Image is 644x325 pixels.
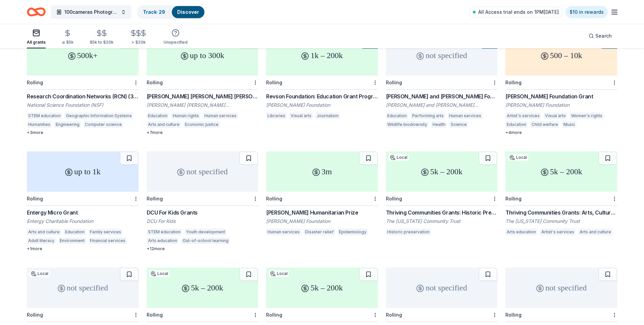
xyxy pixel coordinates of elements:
[505,151,617,237] a: 5k – 200kLocalRollingThriving Communities Grants: Arts, Culture & Historic PreservationThe [US_ST...
[570,112,604,119] div: Women's rights
[411,112,445,119] div: Performing arts
[203,112,238,119] div: Human services
[147,112,169,119] div: Education
[181,237,230,244] div: Out-of-school learning
[530,121,559,128] div: Child welfare
[147,268,258,308] div: 5k – 200k
[27,312,43,318] div: Rolling
[505,130,617,135] div: + 4 more
[386,268,498,308] div: not specified
[84,121,123,128] div: Computer science
[171,112,200,119] div: Human rights
[583,29,617,43] button: Search
[27,112,62,119] div: STEM education
[386,229,431,235] div: Historic preservation
[54,121,81,128] div: Engineering
[58,237,86,244] div: Environment
[27,4,46,20] a: Home
[266,35,378,76] div: 1k – 200k
[147,121,181,128] div: Arts and culture
[565,6,608,18] a: $10 in rewards
[147,151,258,251] a: not specifiedRollingDCU For Kids GrantsDCU For KidsSTEM educationYouth developmentArts educationO...
[562,121,577,128] div: Music
[27,196,43,201] div: Rolling
[266,268,378,308] div: 5k – 200k
[27,246,139,251] div: + 1 more
[266,229,301,235] div: Human services
[266,112,287,119] div: Libraries
[269,270,289,277] div: Local
[266,102,378,108] div: [PERSON_NAME] Foundation
[505,218,617,225] div: The [US_STATE] Community Trust
[315,112,340,119] div: Journalism
[266,35,378,121] a: 1k – 200kRollingRevson Foundation: Education Grant Program[PERSON_NAME] FoundationLibrariesVisual...
[478,8,559,16] span: All Access trial ends on 1PM[DATE]
[184,121,220,128] div: Economic justice
[469,7,563,17] a: All Access trial ends on 1PM[DATE]
[595,32,612,40] span: Search
[27,35,139,135] a: 500k+RollingResearch Coordination Networks (RCN) (344859)National Science Foundation (NSF)STEM ed...
[505,80,522,85] div: Rolling
[266,312,282,318] div: Rolling
[386,35,498,130] a: not specifiedRolling[PERSON_NAME] and [PERSON_NAME] Foundation Grant[PERSON_NAME] and [PERSON_NAM...
[27,237,56,244] div: Adult literacy
[147,229,182,235] div: STEM education
[89,237,127,244] div: Financial services
[266,80,282,85] div: Rolling
[505,92,617,100] div: [PERSON_NAME] Foundation Grant
[386,80,402,85] div: Rolling
[62,40,73,45] div: ≤ $5k
[338,229,368,235] div: Epidemiology
[64,229,86,235] div: Education
[544,112,567,119] div: Visual arts
[27,121,52,128] div: Humanities
[89,229,122,235] div: Family services
[185,229,227,235] div: Youth development
[505,196,522,201] div: Rolling
[449,121,468,128] div: Science
[90,40,113,45] div: $5k to $20k
[147,130,258,135] div: + 7 more
[147,151,258,192] div: not specified
[27,80,43,85] div: Rolling
[386,35,498,76] div: not specified
[62,27,73,48] button: ≤ $5k
[389,154,409,161] div: Local
[27,92,139,100] div: Research Coordination Networks (RCN) (344859)
[505,112,541,119] div: Artist's services
[448,112,483,119] div: Human services
[431,121,447,128] div: Health
[143,9,165,15] a: Track· 29
[505,121,528,128] div: Education
[386,92,498,100] div: [PERSON_NAME] and [PERSON_NAME] Foundation Grant
[27,102,139,108] div: National Science Foundation (NSF)
[147,35,258,76] div: up to 300k
[386,208,498,217] div: Thriving Communities Grants: Historic Preservation
[27,40,46,45] div: All grants
[147,246,258,251] div: + 12 more
[27,35,139,76] div: 500k+
[505,35,617,76] div: 500 – 10k
[27,151,139,192] div: up to 1k
[147,196,163,201] div: Rolling
[304,229,335,235] div: Disaster relief
[149,270,169,277] div: Local
[147,80,163,85] div: Rolling
[386,102,498,108] div: [PERSON_NAME] and [PERSON_NAME] Foundation
[27,151,139,251] a: up to 1kRollingEntergy Micro GrantEntergy Charitable FoundationArts and cultureEducationFamily se...
[266,151,378,192] div: 3m
[508,154,528,161] div: Local
[386,151,498,237] a: 5k – 200kLocalRollingThriving Communities Grants: Historic PreservationThe [US_STATE] Community T...
[147,312,163,318] div: Rolling
[65,112,133,119] div: Geographic Information Systems
[137,5,205,19] button: Track· 29Discover
[147,35,258,135] a: up to 300kRolling[PERSON_NAME] [PERSON_NAME] [PERSON_NAME] Foundation Grants[PERSON_NAME] [PERSON...
[147,92,258,100] div: [PERSON_NAME] [PERSON_NAME] [PERSON_NAME] Foundation Grants
[505,151,617,192] div: 5k – 200k
[386,218,498,225] div: The [US_STATE] Community Trust
[64,8,118,16] span: 100cameras Photography & Social Emotional Programming for Youth
[27,26,46,48] button: All grants
[147,208,258,217] div: DCU For Kids Grants
[27,218,139,225] div: Entergy Charitable Foundation
[540,229,576,235] div: Artist's services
